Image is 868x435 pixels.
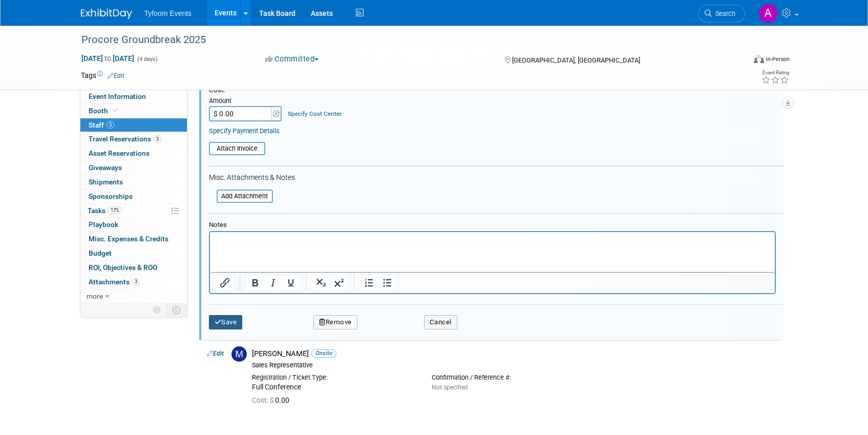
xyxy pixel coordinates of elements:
a: Playbook [80,218,187,232]
span: Cost: $ [252,396,275,404]
button: Remove [313,315,357,329]
a: Specify Cost Center [288,110,342,117]
img: Format-Inperson.png [754,55,764,63]
span: to [103,54,113,63]
a: more [80,289,187,303]
div: Misc. Attachments & Notes [209,173,784,182]
button: Bullet list [378,276,396,290]
div: Notes [209,221,776,230]
span: more [87,292,103,300]
span: Booth [89,107,120,115]
a: Travel Reservations3 [80,132,187,146]
img: M.jpg [231,346,247,362]
img: Angie Nichols [758,4,778,23]
img: ExhibitDay [81,9,132,19]
i: Booth reservation complete [113,108,118,113]
a: Search [698,5,745,23]
span: Search [712,10,735,17]
span: Travel Reservations [89,135,161,143]
span: ROI, Objectives & ROO [89,263,157,272]
span: 3 [132,278,140,285]
span: Tasks [88,206,122,215]
div: Confirmation / Reference #: [432,374,596,382]
div: Amount [209,97,283,106]
span: Shipments [89,178,123,186]
span: [GEOGRAPHIC_DATA], [GEOGRAPHIC_DATA] [512,56,640,64]
span: 0.00 [252,396,293,404]
td: Tags [81,70,124,80]
span: Asset Reservations [89,149,150,157]
button: Save [209,315,243,329]
a: Attachments3 [80,275,187,289]
a: Event Information [80,90,187,103]
div: Sales Representative [252,361,776,369]
button: Cancel [424,315,457,329]
button: Italic [264,276,282,290]
button: Insert/edit link [216,276,234,290]
button: Committed [262,54,323,65]
span: [DATE] [DATE] [81,54,135,63]
div: Procore Groundbreak 2025 [78,31,730,49]
div: Registration / Ticket Type: [252,374,416,382]
span: Staff [89,121,114,129]
a: Staff3 [80,118,187,132]
button: Bold [246,276,264,290]
span: 3 [154,135,161,143]
button: Underline [282,276,300,290]
iframe: Rich Text Area [210,232,775,272]
a: Edit [207,350,224,357]
div: Event Format [685,53,790,69]
td: Personalize Event Tab Strip [149,303,166,317]
a: Booth [80,104,187,118]
a: Tasks17% [80,204,187,218]
a: Budget [80,246,187,260]
span: Playbook [89,220,118,229]
span: Misc. Expenses & Credits [89,235,168,243]
a: Shipments [80,175,187,189]
div: [PERSON_NAME] [252,349,776,359]
td: Toggle Event Tabs [166,303,187,317]
span: Budget [89,249,112,257]
a: Misc. Expenses & Credits [80,232,187,246]
button: Superscript [330,276,348,290]
span: Onsite [311,349,336,357]
a: ROI, Objectives & ROO [80,261,187,275]
a: Asset Reservations [80,147,187,160]
span: Sponsorships [89,192,133,200]
span: 3 [107,121,114,129]
button: Subscript [312,276,330,290]
div: In-Person [766,55,790,63]
a: Edit [108,72,124,79]
span: 17% [108,206,122,214]
div: Cost: [209,86,784,95]
a: Sponsorships [80,190,187,203]
span: (4 days) [136,56,158,63]
span: Event Information [89,92,146,100]
button: Numbered list [361,276,378,290]
a: Giveaways [80,161,187,175]
div: Event Rating [761,70,789,75]
div: Full Conference [252,383,416,392]
span: Tyfoom Events [144,9,192,17]
span: Giveaways [89,163,122,172]
span: Attachments [89,278,140,286]
a: Specify Payment Details [209,127,280,135]
span: Not specified [432,384,468,391]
